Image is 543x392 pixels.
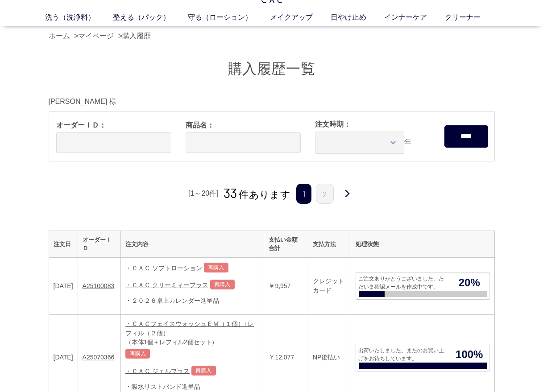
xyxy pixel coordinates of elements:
[308,231,351,257] th: 支払方法
[331,12,384,23] a: 日やけ止め
[113,12,188,23] a: 整える（パック）
[49,257,78,314] td: [DATE]
[356,272,489,300] a: ご注文ありがとうございました。ただいま確認メールを作成中です。 20%
[356,344,489,371] a: 出荷いたしました。またのお買い上げをお待ちしています。 100%
[308,112,437,161] div: 年
[56,120,171,131] span: オーダーＩＤ：
[125,281,208,289] a: ・ＣＡＣ クリーミィープラス
[125,382,259,392] div: ・吸水リストバンド進呈品
[49,231,78,257] th: 注文日
[356,347,449,363] span: 出荷いたしました。またのお買い上げをお待ちしています。
[270,12,331,23] a: メイクアップ
[191,366,216,375] a: 再購入
[449,275,489,291] span: 20%
[83,282,115,289] a: A25100083
[78,32,114,40] a: マイページ
[125,349,150,359] a: 再購入
[315,119,430,130] span: 注文時期：
[224,185,237,201] span: 33
[49,96,495,107] div: [PERSON_NAME] 様
[296,184,311,204] span: 1
[356,275,449,291] span: ご注文ありがとうございました。ただいま確認メールを作成中です。
[338,184,356,205] a: 次
[449,347,489,363] span: 100%
[308,257,351,314] td: クレジットカード
[74,31,116,41] li: >
[264,257,308,314] td: ￥9,957
[83,354,115,361] a: A25070366
[316,184,334,204] a: 2
[118,31,153,41] li: >
[121,231,264,257] th: 注文内容
[122,32,151,40] a: 購入履歴
[224,189,290,200] span: 件あります
[187,187,220,200] div: [1～20件]
[49,32,70,40] a: ホーム
[78,231,120,257] th: オーダーＩＤ
[264,231,308,257] th: 支払い金額合計
[125,320,254,337] a: ・ＣＡＣフェイスウォッシュＥＭ（１個）+レフィル（２個）
[45,12,113,23] a: 洗う（洗浄料）
[351,231,494,257] th: 処理状態
[384,12,445,23] a: インナーケア
[125,367,190,374] a: ・ＣＡＣ ジェルプラス
[210,280,235,289] a: 再購入
[125,264,202,272] a: ・ＣＡＣ ソフトローション
[49,59,495,78] h1: 購入履歴一覧
[186,120,301,131] span: 商品名：
[204,263,228,272] a: 再購入
[445,12,498,23] a: クリーナー
[188,12,270,23] a: 守る（ローション）
[125,338,259,347] div: （本体1個＋レフィル2個セット）
[125,296,259,305] div: ・２０２６卓上カレンダー進呈品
